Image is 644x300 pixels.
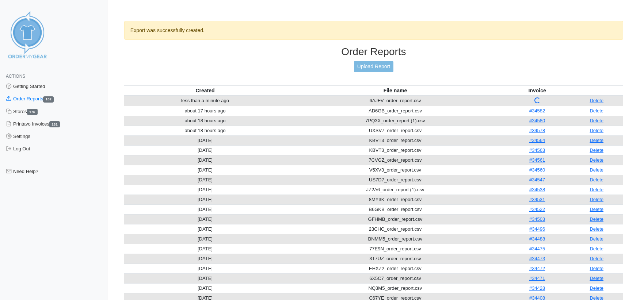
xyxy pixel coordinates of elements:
[590,285,603,291] a: Delete
[590,246,603,251] a: Delete
[286,135,504,145] td: KBVT3_order_report.csv
[124,145,286,155] td: [DATE]
[529,128,545,133] a: #34578
[590,167,603,173] a: Delete
[286,254,504,264] td: 3T7UZ_order_report.csv
[124,195,286,204] td: [DATE]
[124,85,286,96] th: Created
[529,187,545,192] a: #34538
[124,234,286,244] td: [DATE]
[529,157,545,163] a: #34561
[124,155,286,165] td: [DATE]
[590,197,603,202] a: Delete
[124,273,286,283] td: [DATE]
[124,96,286,106] td: less than a minute ago
[590,207,603,212] a: Delete
[529,226,545,232] a: #34496
[529,138,545,143] a: #34564
[286,85,504,96] th: File name
[43,96,54,103] span: 182
[124,175,286,185] td: [DATE]
[124,204,286,214] td: [DATE]
[590,177,603,182] a: Delete
[590,187,603,192] a: Delete
[590,128,603,133] a: Delete
[286,244,504,254] td: 77E9N_order_report.csv
[124,244,286,254] td: [DATE]
[286,283,504,293] td: NQ3M5_order_report.csv
[590,118,603,123] a: Delete
[590,108,603,114] a: Delete
[124,46,623,58] h3: Order Reports
[286,165,504,175] td: V5XV3_order_report.csv
[529,236,545,242] a: #34488
[27,109,38,115] span: 176
[504,85,570,96] th: Invoice
[529,207,545,212] a: #34522
[286,185,504,195] td: JZ2A6_order_report (1).csv
[590,98,603,103] a: Delete
[590,256,603,261] a: Delete
[286,126,504,135] td: UXSV7_order_report.csv
[286,204,504,214] td: B6GKB_order_report.csv
[529,276,545,281] a: #34471
[286,145,504,155] td: KBVT3_order_report.csv
[124,185,286,195] td: [DATE]
[124,264,286,273] td: [DATE]
[529,256,545,261] a: #34473
[124,116,286,126] td: about 18 hours ago
[286,214,504,224] td: GFHMB_order_report.csv
[529,147,545,153] a: #34563
[286,273,504,283] td: 6X5C7_order_report.csv
[590,157,603,163] a: Delete
[529,216,545,222] a: #34503
[286,264,504,273] td: EHXZ2_order_report.csv
[124,106,286,116] td: about 17 hours ago
[6,74,25,79] span: Actions
[124,135,286,145] td: [DATE]
[354,61,393,72] a: Upload Report
[124,21,623,40] div: Export was successfully created.
[286,155,504,165] td: 7CVGZ_order_report.csv
[286,224,504,234] td: 23CHC_order_report.csv
[286,106,504,116] td: AD6GB_order_report.csv
[529,285,545,291] a: #34428
[590,236,603,242] a: Delete
[49,121,60,127] span: 181
[529,167,545,173] a: #34560
[124,126,286,135] td: about 18 hours ago
[124,165,286,175] td: [DATE]
[590,216,603,222] a: Delete
[124,224,286,234] td: [DATE]
[124,214,286,224] td: [DATE]
[529,118,545,123] a: #34580
[286,195,504,204] td: 8MY3K_order_report.csv
[590,138,603,143] a: Delete
[124,254,286,264] td: [DATE]
[529,246,545,251] a: #34475
[529,266,545,271] a: #34472
[286,116,504,126] td: 7PQ3X_order_report (1).csv
[286,175,504,185] td: US7D7_order_report.csv
[529,108,545,114] a: #34582
[286,234,504,244] td: BNMM5_order_report.csv
[529,177,545,182] a: #34547
[124,283,286,293] td: [DATE]
[590,266,603,271] a: Delete
[590,276,603,281] a: Delete
[590,147,603,153] a: Delete
[286,96,504,106] td: 6AJFV_order_report.csv
[529,197,545,202] a: #34531
[590,226,603,232] a: Delete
